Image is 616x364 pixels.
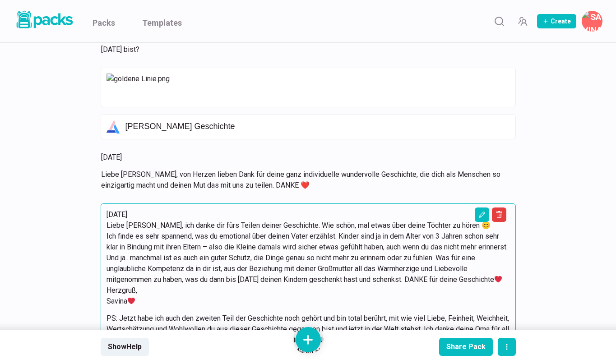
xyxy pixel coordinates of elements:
button: actions [498,338,516,356]
button: Savina Tilmann [582,11,602,32]
p: [PERSON_NAME] Geschichte [125,122,510,132]
img: goldene Linie.png [107,74,510,101]
button: Create Pack [537,14,576,28]
img: ❤️ [495,276,502,283]
button: Edit asset [475,207,489,222]
img: Packs logo [14,9,74,30]
p: Hier ist Raum für Eure Geschichten per Video. Was ist die Geschichte, die dich zu dem Menschen ha... [101,33,505,55]
p: PS: Jetzt habe ich auch den zweiten Teil der Geschichte noch gehört und bin total berührt, mit wi... [107,313,510,356]
p: Liebe [PERSON_NAME], von Herzen lieben Dank für deine ganz individuelle wundervolle Geschichte, d... [101,169,505,191]
a: Packs logo [14,9,74,33]
button: ShowHelp [101,338,149,356]
img: link icon [107,120,120,134]
button: Share Pack [439,338,493,356]
p: [DATE] Liebe [PERSON_NAME], ich danke dir fürs Teilen deiner Geschichte. Wie schön, mal etwas übe... [107,209,510,307]
button: Manage Team Invites [514,12,532,30]
p: [DATE] [101,152,505,163]
button: Delete asset [492,207,506,222]
button: Search [490,12,508,30]
div: Share Pack [446,342,486,351]
img: ❤️ [128,297,135,304]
